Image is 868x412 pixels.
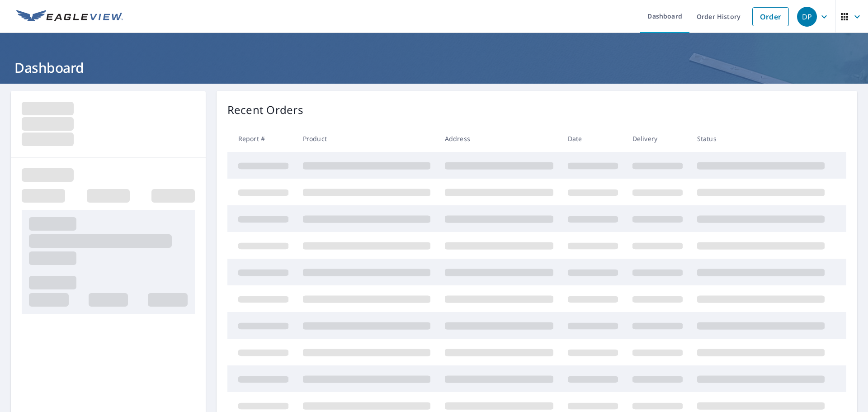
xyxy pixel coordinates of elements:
[16,10,123,24] img: EV Logo
[11,58,857,77] h1: Dashboard
[797,7,817,27] div: DP
[752,7,789,26] a: Order
[690,125,832,152] th: Status
[296,125,438,152] th: Product
[625,125,690,152] th: Delivery
[561,125,625,152] th: Date
[227,102,303,118] p: Recent Orders
[227,125,296,152] th: Report #
[438,125,561,152] th: Address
